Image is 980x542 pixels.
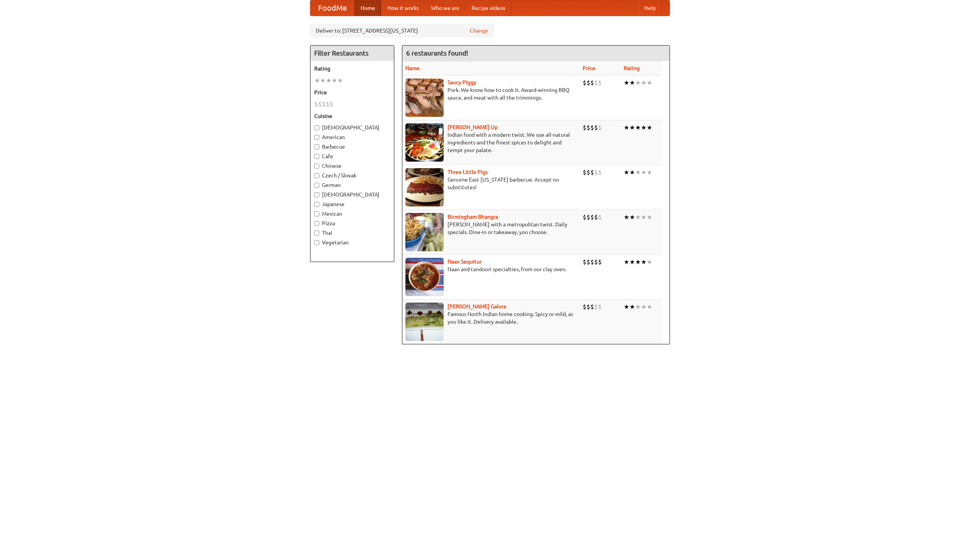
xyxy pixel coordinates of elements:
[326,100,330,108] li: $
[314,200,390,208] label: Japanese
[641,258,647,266] li: ★
[586,213,590,221] li: $
[314,219,390,227] label: Pizza
[624,168,629,177] li: ★
[405,213,444,251] img: bhangra.jpg
[314,191,390,198] label: [DEMOGRAPHIC_DATA]
[586,168,590,177] li: $
[635,79,641,87] li: ★
[405,86,577,102] p: Pork. We know how to cook it. Award-winning BBQ sauce, and meat with all the trimmings.
[314,231,319,236] input: Thai
[635,168,641,177] li: ★
[641,123,647,132] li: ★
[322,100,326,108] li: $
[314,143,390,151] label: Barbecue
[629,123,635,132] li: ★
[314,211,319,216] input: Mexican
[448,214,498,220] a: Birmingham Bhangra
[629,213,635,221] li: ★
[330,100,333,108] li: $
[314,173,319,178] input: Czech / Slovak
[624,79,629,87] li: ★
[314,88,390,96] h5: Price
[354,0,381,16] a: Home
[425,0,465,16] a: Who we are
[598,303,602,311] li: $
[405,265,577,273] p: Naan and tandoori specialties, from our clay oven.
[647,79,652,87] li: ★
[314,183,319,188] input: German
[583,303,586,311] li: $
[314,192,319,197] input: [DEMOGRAPHIC_DATA]
[314,221,319,226] input: Pizza
[586,79,590,87] li: $
[314,240,319,245] input: Vegetarian
[590,258,594,266] li: $
[598,213,602,221] li: $
[405,131,577,154] p: Indian food with a modern twist. We use all-natural ingredients and the finest spices to delight ...
[320,76,326,85] li: ★
[314,181,390,189] label: German
[310,0,354,16] a: FoodMe
[314,172,390,179] label: Czech / Slovak
[448,303,506,309] a: [PERSON_NAME] Galore
[583,213,586,221] li: $
[583,65,595,71] a: Price
[594,123,598,132] li: $
[598,123,602,132] li: $
[314,229,390,237] label: Thai
[586,258,590,266] li: $
[314,133,390,141] label: American
[624,123,629,132] li: ★
[635,213,641,221] li: ★
[590,303,594,311] li: $
[405,258,444,296] img: naansequitur.jpg
[314,124,390,131] label: [DEMOGRAPHIC_DATA]
[590,79,594,87] li: $
[629,168,635,177] li: ★
[332,76,337,85] li: ★
[448,124,498,130] a: [PERSON_NAME] Up
[635,123,641,132] li: ★
[314,135,319,140] input: American
[465,0,511,16] a: Recipe videos
[314,125,319,130] input: [DEMOGRAPHIC_DATA]
[598,258,602,266] li: $
[624,258,629,266] li: ★
[405,123,444,162] img: curryup.jpg
[583,168,586,177] li: $
[405,176,577,191] p: Genuine East [US_STATE] barbecue. Accept no substitutes!
[405,310,577,326] p: Famous North Indian home cooking. Spicy or mild, as you like it. Delivery available.
[629,303,635,311] li: ★
[405,303,444,341] img: currygalore.jpg
[647,258,652,266] li: ★
[624,303,629,311] li: ★
[586,303,590,311] li: $
[647,213,652,221] li: ★
[594,79,598,87] li: $
[470,27,488,34] a: Change
[381,0,425,16] a: How it works
[594,168,598,177] li: $
[641,303,647,311] li: ★
[590,123,594,132] li: $
[314,100,318,108] li: $
[635,303,641,311] li: ★
[590,168,594,177] li: $
[448,259,482,265] a: Naan Sequitur
[314,154,319,159] input: Cafe
[624,213,629,221] li: ★
[590,213,594,221] li: $
[586,123,590,132] li: $
[624,65,640,71] a: Rating
[638,0,662,16] a: Help
[314,112,390,120] h5: Cuisine
[314,76,320,85] li: ★
[448,79,476,85] b: Saucy Piggy
[635,258,641,266] li: ★
[647,123,652,132] li: ★
[641,213,647,221] li: ★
